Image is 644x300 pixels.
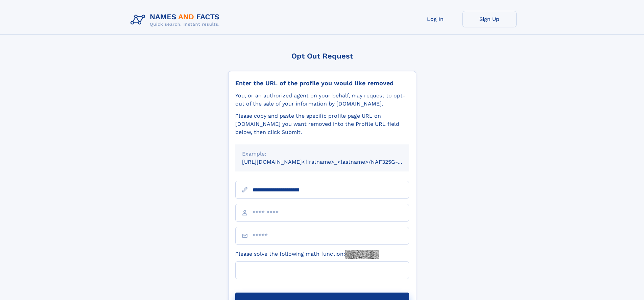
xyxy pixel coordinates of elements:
div: Please copy and paste the specific profile page URL on [DOMAIN_NAME] you want removed into the Pr... [235,112,409,136]
small: [URL][DOMAIN_NAME]<firstname>_<lastname>/NAF325G-xxxxxxxx [242,159,422,165]
img: Logo Names and Facts [128,11,225,29]
label: Please solve the following math function: [235,250,379,259]
div: Example: [242,150,402,158]
a: Sign Up [462,11,517,27]
a: Log In [408,11,462,27]
div: Enter the URL of the profile you would like removed [235,79,409,87]
div: You, or an authorized agent on your behalf, may request to opt-out of the sale of your informatio... [235,92,409,108]
div: Opt Out Request [228,52,416,60]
